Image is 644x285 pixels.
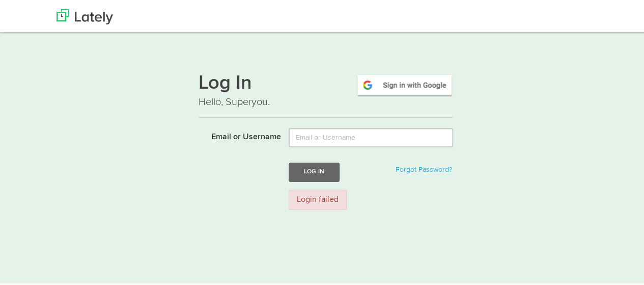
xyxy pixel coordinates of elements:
a: Forgot Password? [396,165,452,172]
input: Email or Username [289,126,453,146]
label: Email or Username [191,126,281,142]
h1: Log In [199,72,453,93]
img: Lately [57,8,113,23]
div: Login failed [289,188,347,209]
p: Hello, Superyou. [199,93,453,108]
img: google-signin.png [356,72,453,95]
button: Log In [289,161,340,180]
